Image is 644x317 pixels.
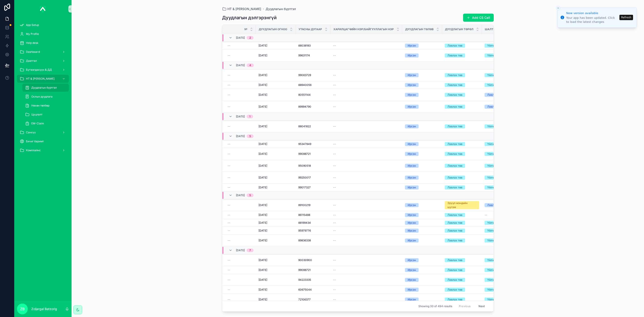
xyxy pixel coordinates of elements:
[17,146,69,154] a: Комплайнс
[487,203,500,207] div: Лавлагаа
[258,152,267,156] span: [DATE]
[298,176,311,179] span: 99250017
[447,258,462,262] div: Лавлах төв
[447,238,462,243] div: Лавлах төв
[258,186,293,189] a: [DATE]
[228,229,230,232] span: --
[258,93,267,97] span: [DATE]
[298,164,328,168] a: 95090518
[228,258,253,262] a: --
[298,93,311,97] span: 80551144
[31,122,44,125] span: EM-Claim
[258,44,293,47] a: [DATE]
[405,268,439,272] a: Ирсэн
[258,152,293,156] a: [DATE]
[333,125,336,128] span: --
[333,229,336,232] span: --
[298,221,328,225] a: 88199434
[228,176,253,179] a: --
[485,221,513,225] a: Үйлчилгээ
[228,125,253,128] a: --
[228,83,230,87] span: --
[258,105,267,109] span: [DATE]
[445,164,479,168] a: Лавлах төв
[405,185,439,189] a: Ирсэн
[258,54,267,57] span: [DATE]
[445,176,479,180] a: Лавлах төв
[258,142,267,146] span: [DATE]
[485,213,487,217] span: --
[333,258,336,262] span: --
[31,86,57,89] span: Дуудлагын бүртгэл
[445,105,479,109] a: Лавлах төв
[405,83,439,87] a: Ирсэн
[408,93,416,97] div: Ирсэн
[228,83,253,87] a: --
[447,185,462,189] div: Лавлах төв
[222,7,261,11] a: НТ & [PERSON_NAME]
[445,83,479,87] a: Лавлах төв
[26,32,39,36] span: My Profile
[298,221,311,225] span: 88199434
[22,119,69,128] a: EM-Claim
[228,142,253,146] a: --
[333,164,400,168] a: --
[258,125,267,128] span: [DATE]
[228,176,230,179] span: --
[485,238,513,243] a: Үйлчилгээ
[485,83,513,87] a: Үйлчилгээ
[333,105,336,109] span: --
[258,44,267,47] span: [DATE]
[258,258,293,262] a: [DATE]
[258,239,293,242] a: [DATE]
[408,44,416,48] div: Ирсэн
[26,68,52,72] span: Бүтээгдэхүүн & ДД
[333,142,336,146] span: --
[26,131,36,134] span: Санхүү
[408,83,416,87] div: Ирсэн
[258,142,293,146] a: [DATE]
[487,152,501,156] div: Үйлчилгээ
[487,93,500,97] div: Лавлагаа
[258,125,293,128] a: [DATE]
[333,152,400,156] a: --
[487,221,501,225] div: Үйлчилгээ
[228,105,230,109] span: --
[485,53,513,57] a: Үйлчилгээ
[333,203,400,207] a: --
[445,142,479,146] a: Лавлах төв
[258,164,293,168] a: [DATE]
[447,152,462,156] div: Лавлах төв
[258,176,293,179] a: [DATE]
[408,53,416,57] div: Ирсэн
[228,125,230,128] span: --
[447,73,462,77] div: Лавлах төв
[487,258,501,262] div: Үйлчилгээ
[463,14,494,22] button: Add CS Call
[485,152,513,156] a: Үйлчилгээ
[22,111,69,119] a: Цуцлалт
[236,115,245,118] span: [DATE]
[405,238,439,243] a: Ирсэн
[228,221,253,225] a: --
[405,105,439,109] a: Ирсэн
[228,213,253,217] a: --
[487,44,501,48] div: Үйлчилгээ
[26,23,39,27] span: App Setup
[17,75,69,83] a: НТ & [PERSON_NAME]
[333,105,400,109] a: --
[298,125,311,128] span: 88041822
[445,229,479,233] a: Лавлах төв
[298,142,328,146] a: 95347849
[26,149,41,152] span: Комплайнс
[26,50,40,54] span: Dashboard
[228,203,253,207] a: --
[485,185,513,189] a: Үйлчилгээ
[228,186,230,189] span: --
[405,44,439,48] a: Ирсэн
[17,128,69,136] a: Санхүү
[447,44,462,48] div: Лавлах төв
[405,258,439,262] a: Ирсэн
[485,105,513,109] a: Лавлагаа
[228,44,253,47] a: --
